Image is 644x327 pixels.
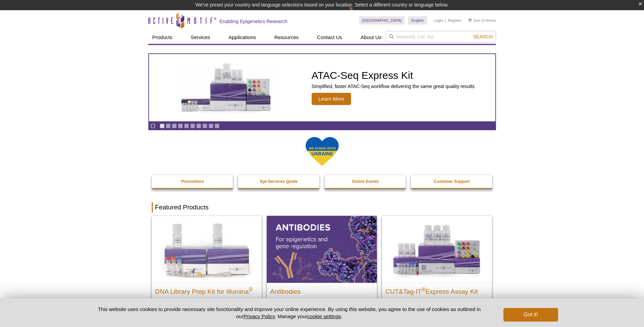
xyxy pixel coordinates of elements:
a: Go to slide 4 [178,123,183,128]
input: Keyword, Cat. No. [386,31,496,42]
h2: Enabling Epigenetics Research [220,18,288,24]
a: Go to slide 6 [190,123,195,128]
a: Go to slide 7 [196,123,201,128]
span: Learn More [312,93,351,105]
a: Cart [468,18,480,23]
a: ATAC-Seq Express Kit ATAC-Seq Express Kit Simplified, faster ATAC-Seq workflow delivering the sam... [149,54,495,121]
img: All Antibodies [267,216,377,282]
img: ATAC-Seq Express Kit [171,62,283,114]
a: Privacy Policy [243,313,275,319]
h2: DNA Library Prep Kit for Illumina [155,285,258,295]
strong: Customer Support [434,179,470,184]
a: Go to slide 5 [184,123,189,128]
strong: Epi-Services Quote [260,179,298,184]
a: Go to slide 1 [160,123,165,128]
sup: ® [422,286,426,292]
a: Go to slide 3 [172,123,177,128]
p: This website uses cookies to provide necessary site functionality and improve your online experie... [86,306,493,320]
article: ATAC-Seq Express Kit [149,54,495,121]
a: Resources [270,31,303,44]
a: Applications [224,31,260,44]
a: DNA Library Prep Kit for Illumina DNA Library Prep Kit for Illumina® Dual Index NGS Kit for ChIP-... [152,216,262,326]
a: Register [448,18,462,23]
li: (0 items) [468,16,496,24]
h2: Featured Products [152,202,493,212]
a: Services [187,31,215,44]
li: | [445,16,446,24]
a: All Antibodies Antibodies Application-tested antibodies for ChIP, CUT&Tag, and CUT&RUN. [267,216,377,319]
a: Go to slide 8 [202,123,207,128]
strong: Promotions [181,179,204,184]
sup: ® [249,286,253,292]
img: DNA Library Prep Kit for Illumina [152,216,262,282]
a: About Us [356,31,386,44]
strong: Online Events [352,179,379,184]
a: Toggle autoplay [150,123,155,128]
a: Login [434,18,443,23]
span: Search [473,34,493,39]
img: CUT&Tag-IT® Express Assay Kit [382,216,492,282]
a: Online Events [325,175,407,188]
button: Got it! [503,308,558,322]
a: Go to slide 2 [166,123,171,128]
a: English [408,16,427,24]
a: Go to slide 9 [208,123,214,128]
a: [GEOGRAPHIC_DATA] [359,16,405,24]
img: Your Cart [468,18,472,22]
img: We Stand With Ukraine [305,136,339,167]
a: Products [148,31,177,44]
a: Epi-Services Quote [238,175,320,188]
button: cookie settings [307,313,341,319]
a: Contact Us [313,31,346,44]
a: Customer Support [411,175,493,188]
a: CUT&Tag-IT® Express Assay Kit CUT&Tag-IT®Express Assay Kit Less variable and higher-throughput ge... [382,216,492,319]
button: Search [471,34,495,40]
p: Simplified, faster ATAC-Seq workflow delivering the same great quality results [312,83,475,89]
img: Change Here [349,5,367,21]
a: Go to slide 10 [215,123,220,128]
h2: Antibodies [270,285,373,295]
h2: ATAC-Seq Express Kit [312,70,475,81]
a: Promotions [152,175,234,188]
h2: CUT&Tag-IT Express Assay Kit [385,285,489,295]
